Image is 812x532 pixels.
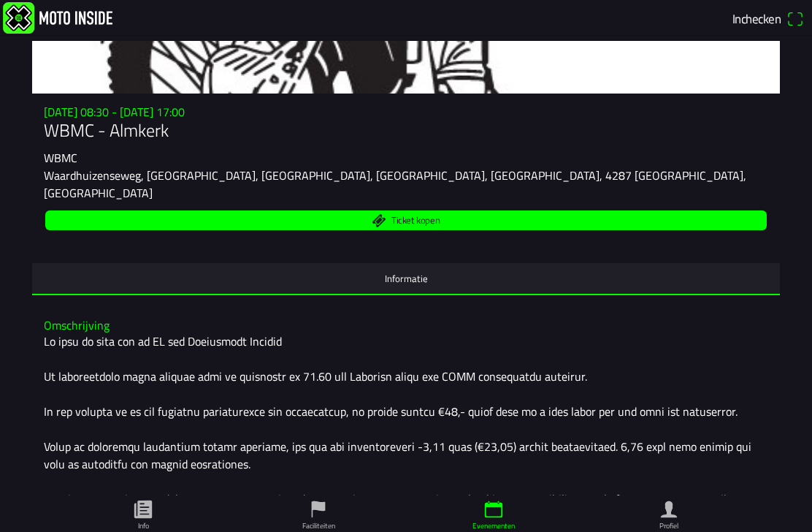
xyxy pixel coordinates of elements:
[659,520,678,531] ion-label: Profiel
[44,149,77,167] ion-text: WBMC
[44,120,768,141] h1: WBMC - Almkerk
[391,216,440,226] span: Ticket kopen
[132,498,154,520] ion-icon: paper
[44,105,768,119] h3: [DATE] 08:30 - [DATE] 17:00
[44,319,768,332] h3: Omschrijving
[727,6,809,31] a: Incheckenqr scanner
[302,520,335,531] ion-label: Faciliteiten
[732,9,781,28] span: Inchecken
[483,498,505,520] ion-icon: calendar
[138,520,149,531] ion-label: Info
[658,498,680,520] ion-icon: person
[307,498,329,520] ion-icon: flag
[385,270,428,286] ion-label: Informatie
[472,520,515,531] ion-label: Evenementen
[44,167,746,202] ion-text: Waardhuizenseweg, [GEOGRAPHIC_DATA], [GEOGRAPHIC_DATA], [GEOGRAPHIC_DATA], [GEOGRAPHIC_DATA], 428...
